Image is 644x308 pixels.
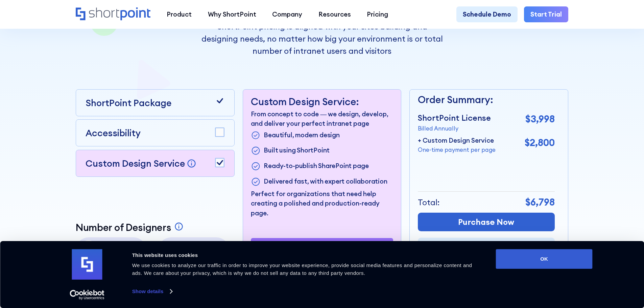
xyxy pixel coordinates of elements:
p: 3 [124,240,143,260]
p: Perfect for organizations that need help creating a polished and production-ready page. [251,189,393,218]
a: Home [76,7,150,21]
div: Resources [318,9,351,19]
p: Total: [418,196,440,209]
iframe: Chat Widget [522,230,644,308]
a: Company [264,6,310,23]
span: We use cookies to analyze our traffic in order to improve your website experience, provide social... [132,262,472,276]
a: Product [159,6,200,23]
p: Order Summary: [418,93,555,107]
div: Why ShortPoint [208,9,256,19]
p: $6,798 [525,195,555,210]
a: Number of Designers [76,222,186,233]
a: Start Trial [418,238,555,256]
p: Accessibility [86,126,141,140]
div: This website uses cookies [132,251,481,259]
a: Resources [310,6,359,23]
p: ShortPoint pricing is aligned with your sites building and designing needs, no matter how big you... [201,21,443,57]
button: OK [496,249,593,269]
p: $3,998 [525,112,555,126]
p: 1 [79,240,98,260]
p: Ready-to-publish SharePoint page [264,161,368,172]
a: Schedule Demo [456,6,518,23]
p: Delivered fast, with expert collaboration [264,176,387,187]
p: Custom Design Service [86,158,185,169]
p: + Custom Design Service [418,136,496,145]
a: Start Trial [524,6,568,23]
a: Purchase Now [418,213,555,231]
p: Number of Designers [76,222,171,233]
a: Why ShortPoint [200,6,264,23]
img: logo [72,249,102,280]
p: Built using ShortPoint [264,145,330,156]
p: Custom Design Service: [251,96,393,108]
p: 2 [101,240,121,260]
a: Usercentrics Cookiebot - opens in a new window [57,290,117,300]
div: Company [272,9,302,19]
a: Pricing [359,6,397,23]
p: $2,800 [525,136,555,150]
p: From concept to code — we design, develop, and deliver your perfect intranet page [251,109,393,128]
p: One-time payment per page [418,145,496,154]
div: Pricing [367,9,388,19]
p: ShortPoint Package [86,96,171,110]
p: Billed Annually [418,124,491,133]
div: Product [167,9,192,19]
p: Beautiful, modern design [264,130,339,141]
a: Show details [132,286,172,297]
p: ShortPoint License [418,112,491,124]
